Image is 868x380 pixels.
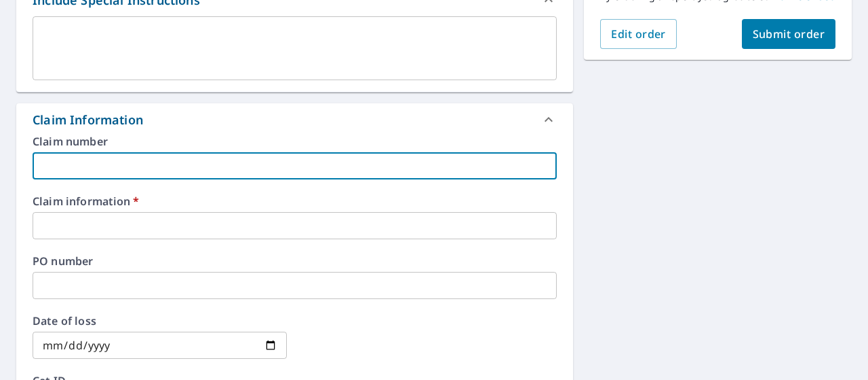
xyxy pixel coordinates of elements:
button: Submit order [742,19,836,49]
label: PO number [33,256,557,266]
label: Claim information [33,196,557,207]
span: Edit order [611,27,666,41]
div: Claim Information [33,111,143,129]
span: Submit order [753,27,825,41]
button: Edit order [600,19,677,49]
label: Claim number [33,136,557,147]
label: Date of loss [33,315,287,326]
div: Claim Information [16,103,573,136]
